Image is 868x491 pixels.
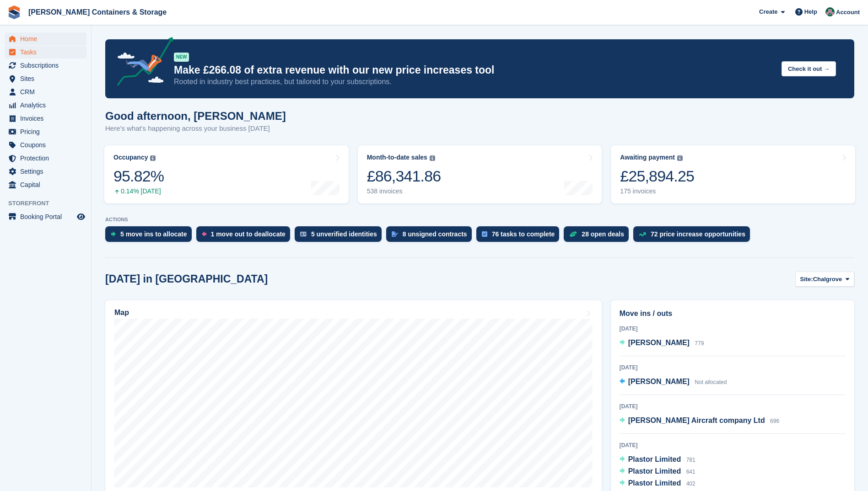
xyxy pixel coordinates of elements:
div: [DATE] [620,441,846,449]
img: icon-info-grey-7440780725fd019a000dd9b08b2336e03edf1995a4989e88bcd33f0948082b44.svg [430,155,435,161]
img: contract_signature_icon-13c848040528278c33f63329250d36e43548de30e8caae1d1a13099fd9432cc5.svg [392,231,398,237]
a: [PERSON_NAME] Containers & Storage [25,5,170,20]
img: move_outs_to_deallocate_icon-f764333ba52eb49d3ac5e1228854f67142a1ed5810a6f6cc68b1a99e826820c5.svg [202,231,206,237]
span: Not allocated [695,379,727,385]
img: Julia Marcham [825,7,835,16]
div: Occupancy [113,154,148,161]
a: menu [5,210,86,223]
a: menu [5,112,86,125]
img: price-adjustments-announcement-icon-8257ccfd72463d97f412b2fc003d46551f7dbcb40ab6d574587a9cd5c0d94... [109,37,173,89]
div: 5 move ins to allocate [120,230,187,238]
a: 5 move ins to allocate [105,226,196,246]
span: Capital [20,178,75,191]
a: menu [5,85,86,98]
a: menu [5,178,86,191]
span: Tasks [20,46,75,59]
div: 28 open deals [582,230,624,238]
p: Here's what's happening across your business [DATE] [105,123,286,134]
a: menu [5,99,86,112]
p: Rooted in industry best practices, but tailored to your subscriptions. [174,77,774,87]
a: 1 move out to deallocate [196,226,295,246]
span: Booking Portal [20,210,75,223]
img: stora-icon-8386f47178a22dfd0bd8f6a31ec36ba5ce8667c1dd55bd0f319d3a0aa187defe.svg [7,5,21,19]
span: Create [759,7,777,16]
img: verify_identity-adf6edd0f0f0b5bbfe63781bf79b02c33cf7c696d77639b501bdc392416b5a36.svg [300,231,307,237]
a: Plastor Limited 781 [620,454,695,466]
div: 538 invoices [367,187,441,195]
span: 641 [686,469,695,475]
div: 0.14% [DATE] [113,187,164,195]
span: Plastor Limited [628,467,681,475]
span: Plastor Limited [628,455,681,463]
div: Awaiting payment [620,154,675,161]
a: menu [5,72,86,85]
a: [PERSON_NAME] Not allocated [620,376,727,388]
span: [PERSON_NAME] Aircraft company Ltd [628,416,765,424]
div: 72 price increase opportunities [651,230,745,238]
div: 76 tasks to complete [492,230,555,238]
a: [PERSON_NAME] Aircraft company Ltd 696 [620,415,779,427]
h2: Map [114,309,129,317]
button: Check it out → [782,61,836,76]
span: Invoices [20,112,75,125]
span: Account [836,8,860,17]
a: menu [5,32,86,45]
div: 1 move out to deallocate [211,230,286,238]
span: Help [804,7,817,16]
a: 28 open deals [564,226,633,246]
a: menu [5,125,86,138]
span: [PERSON_NAME] [628,339,690,347]
div: 8 unsigned contracts [403,230,467,238]
span: Analytics [20,99,75,112]
span: Sites [20,72,75,85]
span: Protection [20,152,75,165]
span: Settings [20,165,75,178]
a: Month-to-date sales £86,341.86 538 invoices [358,145,602,203]
div: £86,341.86 [367,167,441,186]
span: 781 [686,457,695,463]
span: 779 [695,340,704,347]
span: Chalgrove [813,275,842,284]
span: Coupons [20,139,75,151]
a: menu [5,152,86,165]
span: CRM [20,85,75,98]
a: Awaiting payment £25,894.25 175 invoices [611,145,855,203]
a: Plastor Limited 641 [620,466,695,478]
a: [PERSON_NAME] 779 [620,337,704,349]
div: NEW [174,53,189,62]
span: Plastor Limited [628,479,681,487]
span: Storefront [8,199,91,208]
div: 175 invoices [620,187,694,195]
a: menu [5,59,86,72]
a: 8 unsigned contracts [386,226,476,246]
div: 5 unverified identities [311,230,377,238]
img: icon-info-grey-7440780725fd019a000dd9b08b2336e03edf1995a4989e88bcd33f0948082b44.svg [150,155,156,161]
a: Plastor Limited 402 [620,478,695,490]
div: [DATE] [620,402,846,411]
a: menu [5,139,86,151]
img: icon-info-grey-7440780725fd019a000dd9b08b2336e03edf1995a4989e88bcd33f0948082b44.svg [677,155,683,161]
span: Home [20,32,75,45]
span: Site: [800,275,813,284]
span: Pricing [20,125,75,138]
a: Preview store [75,211,86,222]
a: 5 unverified identities [295,226,386,246]
div: 95.82% [113,167,164,186]
a: menu [5,165,86,178]
p: ACTIONS [105,217,854,223]
h2: [DATE] in [GEOGRAPHIC_DATA] [105,273,268,285]
p: Make £266.08 of extra revenue with our new price increases tool [174,64,774,77]
div: £25,894.25 [620,167,694,186]
button: Site: Chalgrove [795,272,855,287]
h1: Good afternoon, [PERSON_NAME] [105,110,286,122]
img: deal-1b604bf984904fb50ccaf53a9ad4b4a5d6e5aea283cecdc64d6e3604feb123c2.svg [569,231,577,237]
h2: Move ins / outs [620,308,846,319]
span: Subscriptions [20,59,75,72]
a: menu [5,46,86,59]
div: [DATE] [620,363,846,372]
span: 402 [686,480,695,487]
a: 72 price increase opportunities [633,226,755,246]
div: [DATE] [620,325,846,333]
div: Month-to-date sales [367,154,427,161]
img: move_ins_to_allocate_icon-fdf77a2bb77ea45bf5b3d319d69a93e2d87916cf1d5bf7949dd705db3b84f3ca.svg [111,231,116,237]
